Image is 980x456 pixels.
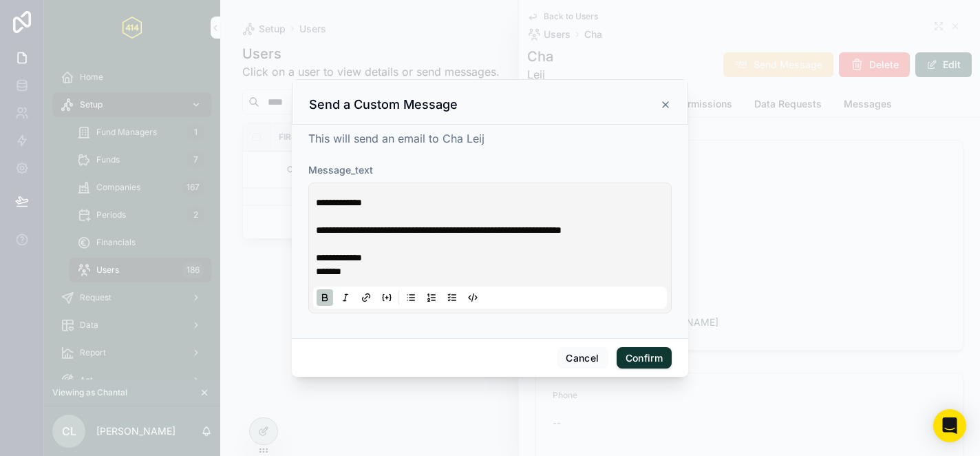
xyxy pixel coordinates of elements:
button: Cancel [557,347,608,369]
span: Message_text [308,164,373,176]
button: Confirm [617,347,672,369]
h3: Send a Custom Message [309,96,458,113]
div: Open Intercom Messenger [933,409,966,442]
span: This will send an email to Cha Leij [308,132,484,145]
